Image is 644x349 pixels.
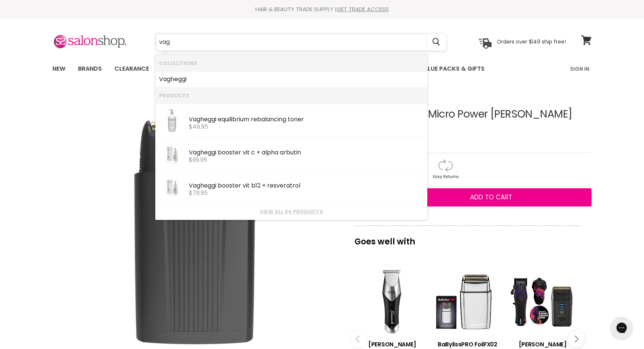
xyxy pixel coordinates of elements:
li: Products: Vagheggi equilibrium rebalancing toner [155,104,427,137]
b: Vag [159,75,171,83]
b: Vag [189,148,200,157]
span: $79.95 [189,189,208,197]
img: returns.gif [425,158,465,180]
button: Add to cart [391,188,592,207]
span: $49.95 [189,122,208,131]
img: VagheggiEquilibriumRebalancingToner500ml.webp [159,108,185,134]
a: Value Packs & Gifts [414,61,491,77]
nav: Main [43,58,601,80]
li: Collections: Vagheggi [155,71,427,87]
a: Clearance [109,61,155,77]
a: heggi [159,73,424,85]
form: Product [155,33,447,51]
div: HAIR & BEAUTY TRADE SUPPLY | [43,6,601,13]
b: Vag [189,115,200,124]
img: VitaminC.webp [159,141,185,167]
img: B12.webp [159,174,185,200]
ul: Main menu [47,58,528,80]
li: Products [155,87,427,104]
p: Orders over $149 ship free! [497,38,566,45]
button: Search [427,33,446,51]
h1: [PERSON_NAME] Micro Power [PERSON_NAME] [344,109,592,120]
li: Collections [155,55,427,71]
span: $99.95 [189,156,207,164]
li: View All [155,203,427,220]
input: Search [156,33,427,51]
a: Brands [73,61,108,77]
li: Products: Vagheggi booster vit c + alpha arbutin [155,137,427,170]
div: heggi booster vit c + alpha arbutin [189,149,424,157]
span: Add to cart [470,193,512,202]
a: Sign In [566,61,594,77]
p: Goes well with [355,225,580,250]
a: New [47,61,71,77]
a: GET TRADE ACCESS [337,5,389,13]
div: heggi booster vit b12 + resveratrol [189,182,424,190]
iframe: Gorgias live chat messenger [607,314,637,342]
b: Vag [189,181,200,190]
a: View all 64 products [159,209,424,215]
div: heggi equilibrium rebalancing toner [189,116,424,124]
li: Products: Vagheggi booster vit b12 + resveratrol [155,170,427,203]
